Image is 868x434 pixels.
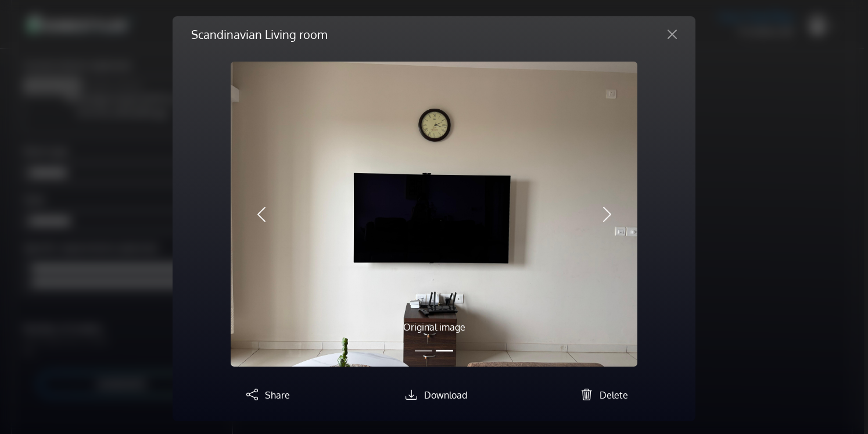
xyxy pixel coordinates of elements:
p: Original image [292,320,576,334]
h5: Scandinavian Living room [191,26,327,43]
a: Download [401,389,467,401]
a: Share [242,389,290,401]
button: Slide 2 [436,344,453,357]
span: Delete [600,389,628,401]
button: Slide 1 [415,344,432,357]
img: WhatsApp_Image_2025-08-29_at_14.14.30_695aaf83.jpg [231,62,637,367]
span: Share [265,389,290,401]
button: Delete [576,385,628,403]
span: Download [424,389,467,401]
button: Close [658,25,686,44]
